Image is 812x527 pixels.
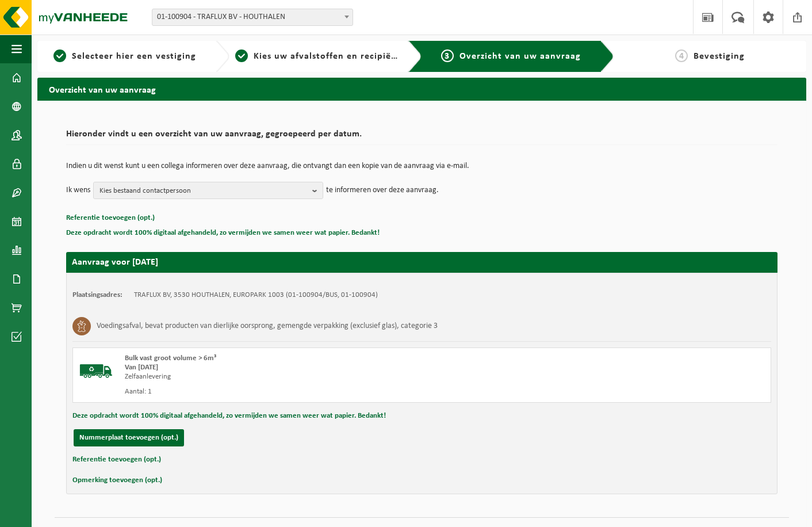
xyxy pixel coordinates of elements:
img: BL-SO-LV.png [79,354,113,388]
button: Nummerplaat toevoegen (opt.) [74,429,184,446]
p: Indien u dit wenst kunt u een collega informeren over deze aanvraag, die ontvangt dan een kopie v... [66,162,777,170]
button: Referentie toevoegen (opt.) [66,211,155,226]
a: 2Kies uw afvalstoffen en recipiënten [235,49,399,63]
a: 1Selecteer hier een vestiging [43,49,206,63]
span: 01-100904 - TRAFLUX BV - HOUTHALEN [152,9,353,26]
button: Opmerking toevoegen (opt.) [72,473,162,488]
button: Deze opdracht wordt 100% digitaal afgehandeld, zo vermijden we samen weer wat papier. Bedankt! [66,226,380,240]
span: 1 [53,49,66,62]
h2: Hieronder vindt u een overzicht van uw aanvraag, gegroepeerd per datum. [66,129,777,145]
span: Overzicht van uw aanvraag [459,52,581,61]
p: te informeren over deze aanvraag. [326,182,439,199]
strong: Aanvraag voor [DATE] [72,258,158,267]
div: Aantal: 1 [125,387,468,396]
div: Zelfaanlevering [125,372,468,381]
span: 4 [675,49,688,62]
span: Kies uw afvalstoffen en recipiënten [254,52,412,61]
span: 01-100904 - TRAFLUX BV - HOUTHALEN [152,9,353,25]
span: 2 [235,49,248,62]
strong: Van [DATE] [125,364,158,371]
td: TRAFLUX BV, 3530 HOUTHALEN, EUROPARK 1003 (01-100904/BUS, 01-100904) [134,291,378,300]
span: Bevestiging [694,52,745,61]
p: Ik wens [66,182,90,199]
strong: Plaatsingsadres: [72,291,122,299]
button: Kies bestaand contactpersoon [93,182,323,199]
button: Referentie toevoegen (opt.) [72,452,161,467]
span: 3 [441,49,454,62]
button: Deze opdracht wordt 100% digitaal afgehandeld, zo vermijden we samen weer wat papier. Bedankt! [72,408,386,423]
span: Bulk vast groot volume > 6m³ [125,354,216,362]
span: Selecteer hier een vestiging [72,52,196,61]
h3: Voedingsafval, bevat producten van dierlijke oorsprong, gemengde verpakking (exclusief glas), cat... [97,317,438,335]
h2: Overzicht van uw aanvraag [37,78,806,100]
span: Kies bestaand contactpersoon [99,182,308,200]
